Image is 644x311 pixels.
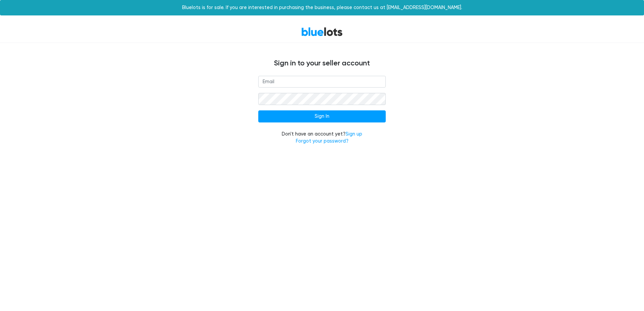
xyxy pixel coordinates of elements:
[258,76,386,88] input: Email
[296,138,348,144] a: Forgot your password?
[345,131,362,137] a: Sign up
[121,59,523,68] h4: Sign in to your seller account
[258,110,386,122] input: Sign In
[258,131,386,145] div: Don't have an account yet?
[301,27,343,37] a: BlueLots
